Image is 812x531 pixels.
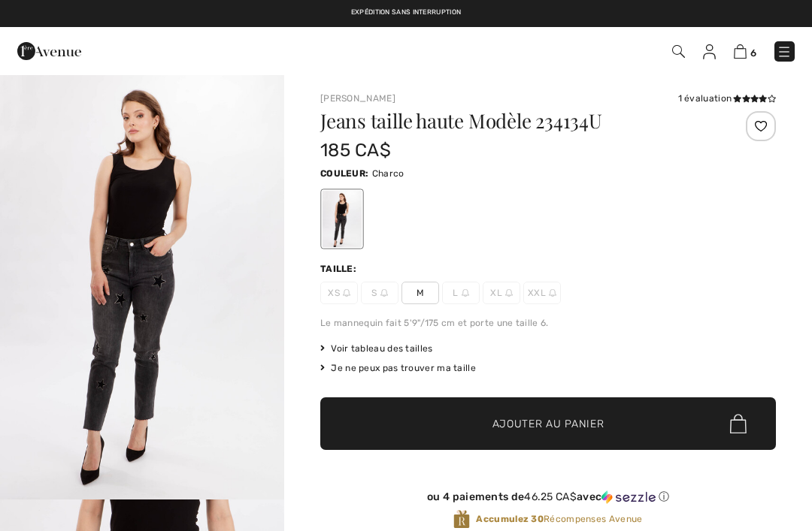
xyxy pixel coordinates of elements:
span: 6 [750,47,756,59]
div: Charco [323,191,362,247]
div: Taille: [320,262,359,276]
img: Menu [777,44,792,59]
a: 6 [734,42,756,60]
img: Bag.svg [730,414,747,433]
a: [PERSON_NAME] [320,93,395,104]
button: Ajouter au panier [320,397,776,450]
img: 1ère Avenue [17,36,81,66]
img: Panier d'achat [734,44,747,59]
img: Récompenses Avenue [453,509,470,529]
span: Charco [372,168,404,179]
div: Je ne peux pas trouver ma taille [320,361,776,375]
span: 185 CA$ [320,140,391,161]
img: ring-m.svg [462,289,469,297]
img: ring-m.svg [505,289,513,297]
span: S [361,282,398,304]
img: Recherche [672,45,685,58]
div: Le mannequin fait 5'9"/175 cm et porte une taille 6. [320,316,776,330]
h1: Jeans taille haute Modèle 234134U [320,111,700,131]
div: 1 évaluation [678,92,776,105]
img: Mes infos [703,44,716,59]
a: 1ère Avenue [17,43,81,57]
strong: Accumulez 30 [476,514,544,524]
span: Ajouter au panier [492,416,604,432]
div: ou 4 paiements de46.25 CA$avecSezzle Cliquez pour en savoir plus sur Sezzle [320,490,776,509]
span: Voir tableau des tailles [320,342,433,355]
div: ou 4 paiements de avec [320,490,776,504]
span: XS [320,282,358,304]
img: ring-m.svg [343,289,350,297]
span: XL [483,282,520,304]
img: ring-m.svg [380,289,388,297]
img: ring-m.svg [549,289,556,297]
span: M [401,282,439,304]
span: Couleur: [320,168,368,179]
span: 46.25 CA$ [524,490,577,503]
span: L [442,282,480,304]
img: Sezzle [601,490,656,504]
span: Récompenses Avenue [476,512,642,526]
span: XXL [523,282,561,304]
